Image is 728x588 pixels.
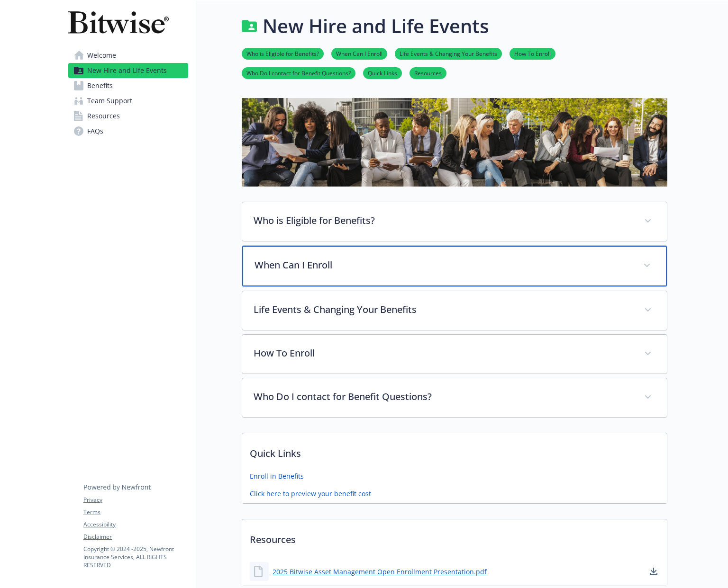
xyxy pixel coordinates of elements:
img: new hire page banner [242,98,667,187]
p: When Can I Enroll [255,258,632,272]
a: Terms [83,508,188,517]
span: Benefits [87,78,113,93]
a: Privacy [83,496,188,504]
h1: New Hire and Life Events [263,12,489,40]
a: FAQs [68,124,188,139]
a: download document [648,566,659,577]
a: When Can I Enroll [331,49,387,58]
span: Team Support [87,93,132,108]
a: New Hire and Life Events [68,63,188,78]
p: Quick Links [242,433,667,468]
a: Resources [409,68,446,77]
a: Life Events & Changing Your Benefits [395,49,502,58]
div: When Can I Enroll [242,246,667,286]
a: Resources [68,108,188,124]
a: 2025 Bitwise Asset Management Open Enrollment Presentation.pdf [273,567,487,577]
span: FAQs [87,124,103,139]
span: New Hire and Life Events [87,63,167,78]
a: Welcome [68,48,188,63]
p: Life Events & Changing Your Benefits [254,303,633,317]
a: Enroll in Benefits [250,471,304,481]
a: Who Do I contact for Benefit Questions? [242,68,355,77]
p: Resources [242,519,667,554]
div: How To Enroll [242,335,667,374]
a: Team Support [68,93,188,108]
a: How To Enroll [510,49,555,58]
a: Who is Eligible for Benefits? [242,49,324,58]
a: Disclaimer [83,533,188,541]
div: Life Events & Changing Your Benefits [242,291,667,330]
p: Who is Eligible for Benefits? [254,214,633,228]
div: Who is Eligible for Benefits? [242,202,667,241]
a: Benefits [68,78,188,93]
a: Click here to preview your benefit cost [250,489,371,499]
p: Who Do I contact for Benefit Questions? [254,390,633,404]
p: How To Enroll [254,346,633,360]
div: Who Do I contact for Benefit Questions? [242,378,667,417]
span: Welcome [87,48,116,63]
span: Resources [87,108,120,124]
p: Copyright © 2024 - 2025 , Newfront Insurance Services, ALL RIGHTS RESERVED [83,545,188,569]
a: Quick Links [363,68,402,77]
a: Accessibility [83,520,188,529]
